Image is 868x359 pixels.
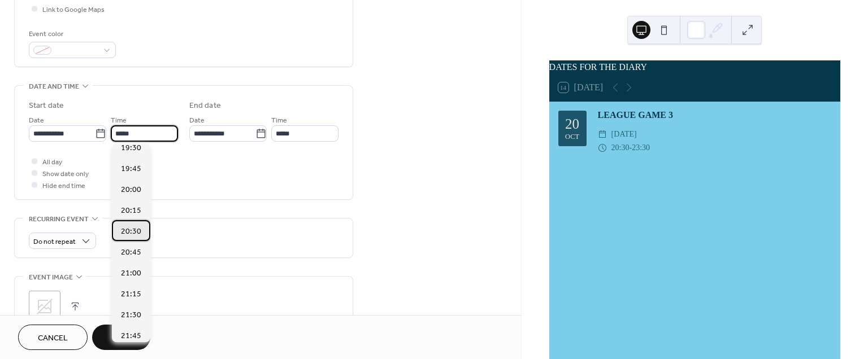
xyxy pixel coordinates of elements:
[271,115,287,126] span: Time
[121,246,141,258] span: 20:45
[598,108,831,122] div: LEAGUE GAME 3
[565,133,579,141] div: Oct
[29,115,44,126] span: Date
[42,4,105,16] span: Link to Google Maps
[29,272,73,283] span: Event image
[42,180,85,192] span: Hide end time
[29,81,79,93] span: Date and time
[29,291,60,322] div: ;
[189,115,205,126] span: Date
[42,168,89,180] span: Show date only
[121,204,141,216] span: 20:15
[598,141,607,155] div: ​
[121,288,141,300] span: 21:15
[549,60,840,74] div: DATES FOR THE DIARY
[42,156,62,168] span: All day
[121,267,141,279] span: 21:00
[611,141,630,155] span: 20:30
[121,163,141,174] span: 19:45
[189,100,221,112] div: End date
[92,325,150,350] button: Save
[29,213,89,225] span: Recurring event
[121,330,141,342] span: 21:45
[29,28,114,40] div: Event color
[121,225,141,237] span: 20:30
[565,117,579,131] div: 20
[38,332,68,344] span: Cancel
[29,100,64,112] div: Start date
[611,128,637,141] span: [DATE]
[18,325,88,350] button: Cancel
[630,141,632,155] span: -
[121,309,141,321] span: 21:30
[111,115,127,126] span: Time
[598,128,607,141] div: ​
[632,141,650,155] span: 23:30
[33,235,76,248] span: Do not repeat
[112,332,131,344] span: Save
[121,183,141,195] span: 20:00
[121,142,141,154] span: 19:30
